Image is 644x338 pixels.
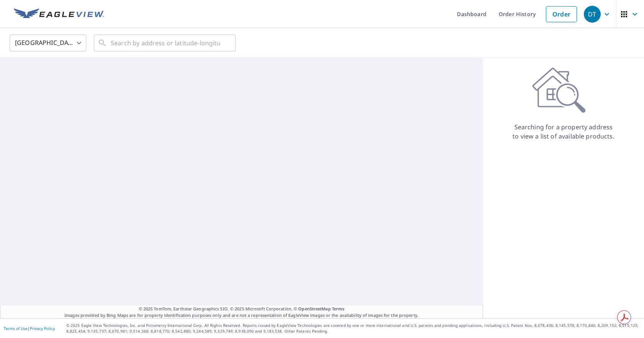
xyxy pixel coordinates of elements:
span: © 2025 TomTom, Earthstar Geographics SIO, © 2025 Microsoft Corporation, © [139,306,345,312]
a: OpenStreetMap [298,306,330,312]
input: Search by address or latitude-longitude [111,32,220,54]
a: Terms [332,306,345,312]
a: Order [546,6,577,22]
a: Privacy Policy [30,326,55,331]
p: Searching for a property address to view a list of available products. [512,122,615,141]
div: [GEOGRAPHIC_DATA] [10,32,86,54]
a: Terms of Use [4,326,28,331]
div: DT [584,6,601,23]
img: EV Logo [14,8,104,20]
p: © 2025 Eagle View Technologies, Inc. and Pictometry International Corp. All Rights Reserved. Repo... [66,323,640,334]
p: | [4,326,55,331]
